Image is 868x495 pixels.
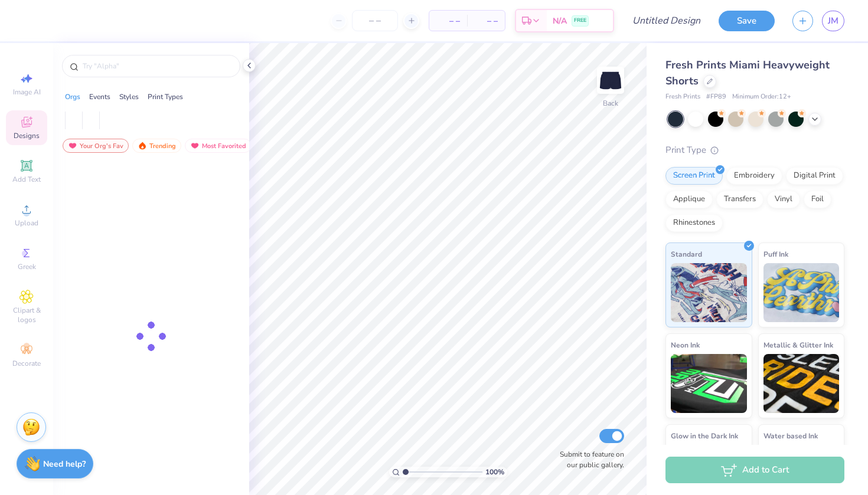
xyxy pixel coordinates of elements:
span: 100 % [485,467,504,477]
input: – – [352,10,398,31]
span: N/A [553,15,567,27]
div: Print Type [665,143,844,157]
span: # FP89 [706,92,726,102]
div: Print Types [148,91,183,102]
span: Neon Ink [671,339,700,351]
a: JM [822,11,844,31]
span: Metallic & Glitter Ink [763,339,833,351]
div: Vinyl [767,191,800,208]
input: Try "Alpha" [81,60,233,72]
span: Upload [15,218,38,228]
div: Trending [132,139,181,153]
img: Puff Ink [763,263,840,322]
span: Add Text [12,175,41,184]
div: Back [603,98,618,109]
span: Glow in the Dark Ink [671,430,738,442]
strong: Need help? [43,458,86,470]
input: Untitled Design [623,9,710,32]
div: Applique [665,191,713,208]
label: Submit to feature on our public gallery. [553,449,624,470]
span: Puff Ink [763,248,788,260]
span: Greek [18,262,36,271]
img: most_fav.gif [190,142,200,150]
div: Transfers [716,191,763,208]
div: Styles [119,91,139,102]
button: Save [719,11,775,31]
span: Fresh Prints Miami Heavyweight Shorts [665,58,830,88]
span: Fresh Prints [665,92,700,102]
span: Water based Ink [763,430,818,442]
div: Digital Print [786,167,843,185]
img: Neon Ink [671,354,747,413]
div: Most Favorited [185,139,252,153]
div: Your Org's Fav [63,139,129,153]
img: Back [599,68,622,92]
span: – – [436,15,460,27]
span: – – [474,15,498,27]
span: JM [828,14,838,28]
span: Clipart & logos [6,306,47,324]
div: Embroidery [726,167,782,185]
span: Standard [671,248,702,260]
div: Foil [804,191,831,208]
div: Screen Print [665,167,723,185]
span: Minimum Order: 12 + [732,92,791,102]
img: Standard [671,263,747,322]
img: most_fav.gif [68,142,77,150]
img: trending.gif [138,142,147,150]
span: Decorate [12,359,41,368]
span: Image AI [13,87,41,97]
div: Orgs [65,91,80,102]
span: FREE [574,17,586,25]
div: Rhinestones [665,214,723,232]
span: Designs [14,131,40,140]
div: Events [89,91,110,102]
img: Metallic & Glitter Ink [763,354,840,413]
